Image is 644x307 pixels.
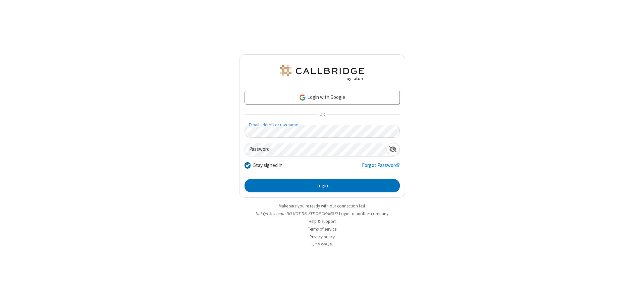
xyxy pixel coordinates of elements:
a: Privacy policy [310,234,335,240]
input: Password [245,143,386,156]
div: Show password [386,143,399,156]
button: Login [245,179,400,192]
li: Not QA Selenium DO NOT DELETE OR CHANGE? [239,210,405,217]
span: OR [317,110,327,119]
a: Login with Google [245,91,400,104]
li: v2.6.349.16 [239,241,405,248]
button: Login to another company [339,210,388,217]
img: QA Selenium DO NOT DELETE OR CHANGE [278,65,366,81]
a: Forgot Password? [362,162,400,174]
img: google-icon.png [299,94,306,101]
a: Terms of service [308,226,336,232]
a: Help & support [309,219,336,224]
label: Stay signed in [253,162,282,169]
input: Email address or username [245,125,400,138]
a: Make sure you're ready with our connection test [279,203,365,209]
